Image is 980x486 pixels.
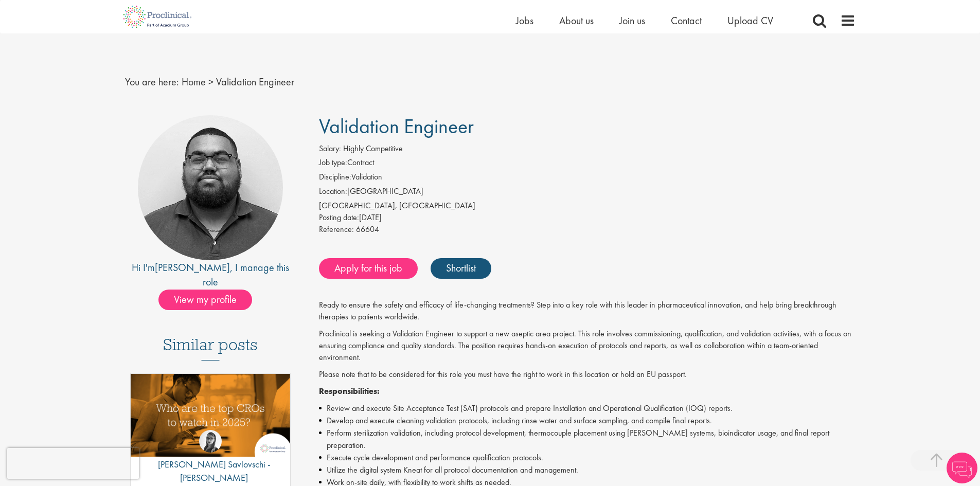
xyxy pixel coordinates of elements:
a: About us [559,14,594,27]
p: Please note that to be considered for this role you must have the right to work in this location ... [319,369,856,381]
li: [GEOGRAPHIC_DATA] [319,186,856,200]
p: [PERSON_NAME] Savlovschi - [PERSON_NAME] [131,458,291,484]
div: [DATE] [319,212,856,224]
a: breadcrumb link [182,75,206,88]
label: Location: [319,186,347,197]
img: Theodora Savlovschi - Wicks [199,430,222,453]
a: Shortlist [431,258,491,279]
a: Apply for this job [319,258,418,279]
li: Review and execute Site Acceptance Test (SAT) protocols and prepare Installation and Operational ... [319,402,856,415]
label: Discipline: [319,171,351,183]
li: Perform sterilization validation, including protocol development, thermocouple placement using [P... [319,427,856,452]
a: View my profile [158,292,262,305]
li: Execute cycle development and performance qualification protocols. [319,452,856,464]
a: [PERSON_NAME] [155,261,230,274]
img: imeage of recruiter Ashley Bennett [138,115,283,260]
a: Join us [619,14,645,27]
p: Proclinical is seeking a Validation Engineer to support a new aseptic area project. This role inv... [319,328,856,364]
a: Contact [671,14,702,27]
label: Salary: [319,143,341,155]
span: Validation Engineer [319,113,474,139]
label: Reference: [319,224,354,236]
a: Link to a post [131,374,291,465]
li: Contract [319,157,856,171]
li: Utilize the digital system Kneat for all protocol documentation and management. [319,464,856,476]
div: Hi I'm , I manage this role [125,260,296,290]
li: Develop and execute cleaning validation protocols, including rinse water and surface sampling, an... [319,415,856,427]
li: Validation [319,171,856,186]
h3: Similar posts [163,336,258,361]
span: > [208,75,213,88]
span: 66604 [356,224,379,235]
p: Ready to ensure the safety and efficacy of life-changing treatments? Step into a key role with th... [319,299,856,323]
img: Chatbot [947,453,977,483]
span: You are here: [125,75,179,88]
span: View my profile [158,290,252,310]
div: [GEOGRAPHIC_DATA], [GEOGRAPHIC_DATA] [319,200,856,212]
strong: Responsibilities: [319,386,380,397]
img: Top 10 CROs 2025 | Proclinical [131,374,291,457]
span: Highly Competitive [343,143,403,154]
label: Job type: [319,157,347,169]
span: Validation Engineer [216,75,294,88]
iframe: reCAPTCHA [7,448,139,479]
span: Posting date: [319,212,359,223]
a: Jobs [516,14,533,27]
a: Upload CV [727,14,773,27]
